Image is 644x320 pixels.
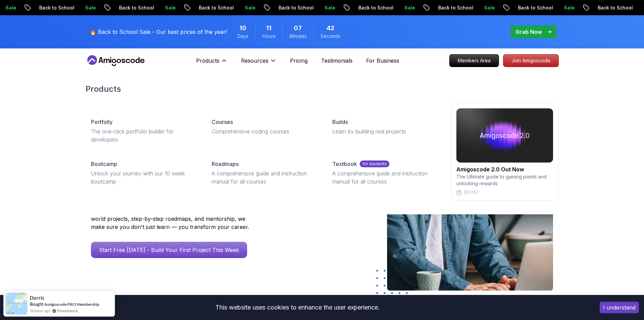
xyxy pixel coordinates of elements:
a: Join Amigoscode [503,54,559,67]
p: Learn by building real projects [332,127,437,135]
button: Resources [241,57,277,70]
span: 42 Seconds [327,23,334,33]
img: amigoscode 2.0 [456,108,553,163]
p: Roadmaps [212,160,239,168]
img: provesource social proof notification image [5,293,27,315]
p: Amigoscode has helped thousands of developers land roles at Amazon, Starling Bank, Mercado Livre,... [91,198,253,231]
p: Textbook [332,160,357,168]
button: Products [196,57,228,70]
p: 🔥 Back to School Sale - Our best prices of the year! [90,28,227,36]
p: Back to School [462,4,508,11]
span: 10 Days [239,23,246,33]
a: Start Free [DATE] - Build Your First Project This Week [91,242,247,258]
p: Unlock your journey with our 10 week bootcamp [91,169,195,186]
p: Sale [189,4,211,11]
a: Pricing [290,57,308,65]
span: 16 hours ago [30,308,50,314]
p: Courses [212,118,233,126]
p: Sale [588,4,610,11]
p: Back to School [382,4,428,11]
p: Sale [109,4,131,11]
p: Back to School [63,4,109,11]
p: Sale [29,4,51,11]
p: Comprehensive coding courses [212,127,316,135]
a: CoursesComprehensive coding courses [206,112,321,141]
div: This website uses cookies to enhance the user experience. [5,300,590,315]
span: 7 Minutes [294,23,302,33]
p: Back to School [542,4,588,11]
p: Grab Now [516,28,542,36]
a: ProveSource [57,308,78,314]
p: Back to School [223,4,269,11]
a: amigoscode 2.0Amigoscode 2.0 Out NowThe Ultimate guide to gaining points and unlocking rewards[DATE] [451,103,559,201]
h2: Amigoscode 2.0 Out Now [456,165,553,173]
p: Builds [332,118,348,126]
p: The one-click portfolio builder for developers [91,127,195,144]
p: Resources [241,57,268,65]
p: A comprehensive guide and instruction manual for all courses [332,169,437,186]
p: Bootcamp [91,160,117,168]
p: Products [196,57,219,65]
a: For Business [366,57,399,65]
p: Sale [508,4,530,11]
h2: Products [86,84,559,94]
p: Back to School [303,4,349,11]
p: Sale [269,4,290,11]
a: Testimonials [321,57,353,65]
p: Portfolly [91,118,113,126]
span: Bought [30,301,44,307]
a: Amigoscode PRO Membership [44,302,99,307]
p: The Ultimate guide to gaining points and unlocking rewards [456,173,553,187]
button: Accept cookies [600,302,639,313]
span: Dorris [30,295,44,301]
a: PortfollyThe one-click portfolio builder for developers [86,112,201,149]
span: Days [237,33,248,40]
span: Seconds [320,33,340,40]
a: BootcampUnlock your journey with our 10 week bootcamp [86,154,201,191]
a: Textbookfor studentsA comprehensive guide and instruction manual for all courses [327,154,442,191]
a: BuildsLearn by building real projects [327,112,442,141]
p: A comprehensive guide and instruction manual for all courses [212,169,316,186]
p: Sale [349,4,370,11]
p: [DATE] [464,190,478,195]
span: 11 Hours [266,23,271,33]
p: Join Amigoscode [503,55,558,67]
a: Members Area [449,54,499,67]
p: Sale [428,4,450,11]
p: Back to School [143,4,189,11]
span: Hours [262,33,276,40]
span: Minutes [289,33,307,40]
a: RoadmapsA comprehensive guide and instruction manual for all courses [206,154,321,191]
p: for students [360,161,389,167]
p: Members Area [450,55,499,67]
